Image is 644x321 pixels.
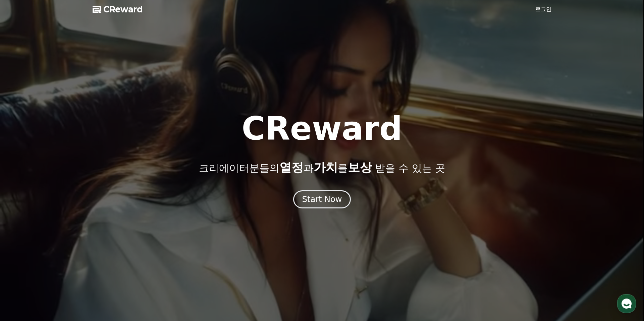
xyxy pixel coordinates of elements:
p: 크리에이터분들의 과 를 받을 수 있는 곳 [199,161,445,174]
span: 보상 [348,160,372,174]
button: Start Now [293,190,351,208]
a: CReward [93,4,143,15]
span: 가치 [314,160,338,174]
span: 대화 [61,223,69,228]
span: CReward [103,4,143,15]
span: 설정 [104,222,112,228]
a: 대화 [44,212,87,229]
a: 설정 [87,212,129,229]
span: 열정 [279,160,304,174]
h1: CReward [241,113,402,145]
a: Start Now [293,197,351,203]
div: Start Now [302,194,342,205]
a: 홈 [2,212,44,229]
a: 로그인 [535,5,551,13]
span: 홈 [21,222,25,228]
